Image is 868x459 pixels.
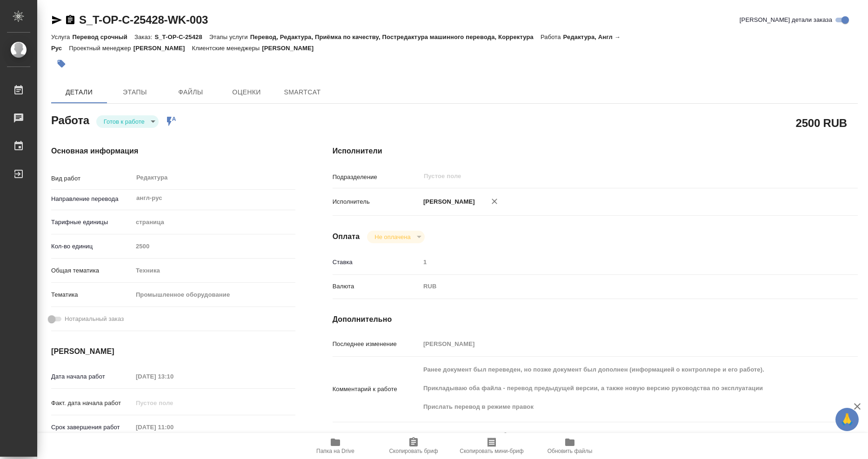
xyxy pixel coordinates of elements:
[420,427,814,443] textarea: /Clients/Т-ОП-С_Русал Глобал Менеджмент/Orders/S_T-OP-C-25428/Edited/S_T-OP-C-25428-WK-003
[168,86,213,98] span: Файлы
[796,115,847,131] h2: 2500 RUB
[835,408,859,431] button: 🙏
[96,115,159,128] div: Готов к работе
[333,258,420,267] p: Ставка
[79,13,208,26] a: S_T-OP-C-25428-WK-003
[134,45,192,52] p: [PERSON_NAME]
[154,33,209,40] p: S_T-OP-C-25428
[51,266,133,275] p: Общая тематика
[51,423,133,432] p: Срок завершения работ
[420,362,814,415] textarea: Ранее документ был переведен, но позже документ был дополнен (информацией о контроллере и его раб...
[224,86,269,98] span: Оценки
[51,218,133,227] p: Тарифные единицы
[420,337,814,351] input: Пустое поле
[133,239,295,253] input: Пустое поле
[460,448,523,454] span: Скопировать мини-бриф
[316,448,354,454] span: Папка на Drive
[740,15,832,25] span: [PERSON_NAME] детали заказа
[484,191,505,212] button: Удалить исполнителя
[333,282,420,291] p: Валюта
[333,339,420,349] p: Последнее изменение
[333,231,360,242] h4: Оплата
[51,242,133,251] p: Кол-во единиц
[420,255,814,269] input: Пустое поле
[51,372,133,381] p: Дата начала работ
[453,433,531,459] button: Скопировать мини-бриф
[541,33,563,40] p: Работа
[51,346,295,357] h4: [PERSON_NAME]
[548,448,593,454] span: Обновить файлы
[134,33,154,40] p: Заказ:
[250,33,541,40] p: Перевод, Редактура, Приёмка по качеству, Постредактура машинного перевода, Корректура
[51,399,133,408] p: Факт. дата начала работ
[333,173,420,182] p: Подразделение
[113,86,157,98] span: Этапы
[133,420,214,434] input: Пустое поле
[367,231,424,243] div: Готов к работе
[192,45,262,52] p: Клиентские менеджеры
[333,432,420,441] p: Путь на drive
[531,433,609,459] button: Обновить файлы
[133,263,295,279] div: Техника
[420,197,475,206] p: [PERSON_NAME]
[133,370,214,383] input: Пустое поле
[133,214,295,230] div: страница
[57,86,101,98] span: Детали
[51,33,72,40] p: Услуга
[839,410,855,429] span: 🙏
[296,433,374,459] button: Папка на Drive
[51,53,72,74] button: Добавить тэг
[51,194,133,204] p: Направление перевода
[389,448,438,454] span: Скопировать бриф
[65,314,124,324] span: Нотариальный заказ
[69,45,133,52] p: Проектный менеджер
[372,233,413,241] button: Не оплачена
[65,14,76,26] button: Скопировать ссылку
[333,385,420,394] p: Комментарий к работе
[101,118,147,126] button: Готов к работе
[133,396,214,410] input: Пустое поле
[51,14,62,26] button: Скопировать ссылку для ЯМессенджера
[262,45,320,52] p: [PERSON_NAME]
[209,33,250,40] p: Этапы услуги
[333,146,858,157] h4: Исполнители
[423,171,792,182] input: Пустое поле
[280,86,325,98] span: SmartCat
[133,287,295,303] div: Промышленное оборудование
[51,111,89,128] h2: Работа
[51,174,133,183] p: Вид работ
[333,197,420,206] p: Исполнитель
[51,290,133,299] p: Тематика
[333,314,858,325] h4: Дополнительно
[51,146,295,157] h4: Основная информация
[374,433,453,459] button: Скопировать бриф
[420,279,814,294] div: RUB
[72,33,134,40] p: Перевод срочный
